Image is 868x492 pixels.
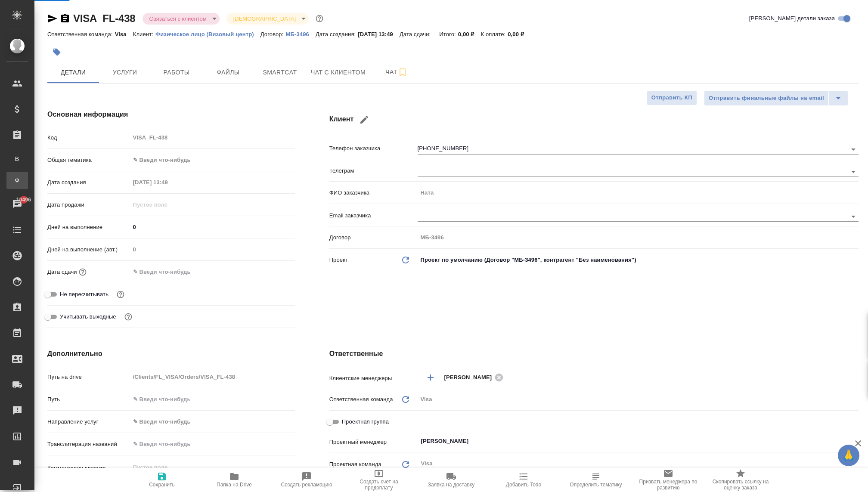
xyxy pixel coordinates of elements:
[126,468,198,492] button: Сохранить
[130,131,295,144] input: Пустое поле
[415,468,487,492] button: Заявка на доставку
[2,193,32,215] a: 10496
[130,438,295,450] input: ✎ Введи что-нибудь
[130,198,205,211] input: Пустое поле
[329,167,418,175] p: Телеграм
[749,14,835,23] span: [PERSON_NAME] детали заказа
[123,311,134,322] button: Выбери, если сб и вс нужно считать рабочими днями для выполнения заказа.
[198,468,270,492] button: Папка на Drive
[147,15,209,22] button: Связаться с клиентом
[487,468,560,492] button: Добавить Todo
[259,67,301,78] span: Smartcat
[47,440,130,449] p: Транслитерация названий
[418,253,859,267] div: Проект по умолчанию (Договор "МБ-3496", контрагент "Без наименования")
[570,482,622,488] span: Определить тематику
[143,13,220,25] div: Связаться с клиентом
[11,155,24,163] span: В
[418,231,859,244] input: Пустое поле
[709,93,824,103] span: Отправить финальные файлы на email
[329,349,859,359] h4: Ответственные
[311,67,366,78] span: Чат с клиентом
[329,211,418,220] p: Email заказчика
[400,31,433,37] p: Дата сдачи:
[130,393,295,405] input: ✎ Введи что-нибудь
[231,15,298,22] button: [DEMOGRAPHIC_DATA]
[348,479,410,491] span: Создать счет на предоплату
[130,153,295,167] div: ✎ Введи что-нибудь
[329,460,381,469] p: Проектная команда
[47,201,130,209] p: Дата продажи
[47,31,115,37] p: Ответственная команда:
[376,67,417,77] span: Чат
[329,438,418,446] p: Проектный менеджер
[343,468,415,492] button: Создать счет на предоплату
[133,156,285,164] div: ✎ Введи что-нибудь
[508,31,530,37] p: 0,00 ₽
[156,67,197,78] span: Работы
[149,482,175,488] span: Сохранить
[314,13,325,24] button: Доп статусы указывают на важность/срочность заказа
[847,166,859,178] button: Open
[481,31,508,37] p: К оплате:
[47,268,77,276] p: Дата сдачи
[342,418,389,426] span: Проектная группа
[560,468,632,492] button: Определить тематику
[217,482,252,488] span: Папка на Drive
[704,90,829,106] button: Отправить финальные файлы на email
[329,374,418,383] p: Клиентские менеджеры
[329,233,418,242] p: Договор
[73,12,136,24] a: VISA_FL-438
[444,373,497,382] span: [PERSON_NAME]
[47,223,130,232] p: Дней на выполнение
[418,186,859,199] input: Пустое поле
[60,290,108,299] span: Не пересчитывать
[458,31,481,37] p: 0,00 ₽
[130,415,295,429] div: ✎ Введи что-нибудь
[428,482,474,488] span: Заявка на доставку
[281,482,332,488] span: Создать рекламацию
[115,31,133,37] p: Visa
[47,13,58,24] button: Скопировать ссылку для ЯМессенджера
[47,245,130,254] p: Дней на выполнение (авт.)
[329,395,393,404] p: Ответственная команда
[47,464,130,473] p: Комментарии клиента
[329,109,859,130] h4: Клиент
[104,67,146,78] span: Услуги
[420,367,441,388] button: Добавить менеджера
[133,418,285,426] div: ✎ Введи что-нибудь
[47,395,130,404] p: Путь
[47,43,66,62] button: Добавить тэг
[632,468,704,492] button: Призвать менеджера по развитию
[270,468,343,492] button: Создать рекламацию
[329,189,418,197] p: ФИО заказчика
[47,373,130,381] p: Путь на drive
[47,109,295,120] h4: Основная информация
[47,178,130,187] p: Дата создания
[226,13,309,25] div: Связаться с клиентом
[11,195,36,204] span: 10496
[155,31,260,37] p: Физическое лицо (Визовый центр)
[130,243,295,256] input: Пустое поле
[847,210,859,223] button: Open
[647,90,697,105] button: Отправить КП
[260,31,286,37] p: Договор:
[285,31,315,37] p: МБ-3496
[358,31,400,37] p: [DATE] 13:49
[130,176,205,189] input: Пустое поле
[208,67,249,78] span: Файлы
[316,31,358,37] p: Дата создания:
[329,144,418,153] p: Телефон заказчика
[47,133,130,142] p: Код
[77,266,88,278] button: Если добавить услуги и заполнить их объемом, то дата рассчитается автоматически
[11,176,24,185] span: Ф
[329,256,348,264] p: Проект
[651,93,692,103] span: Отправить КП
[47,418,130,426] p: Направление услуг
[506,482,541,488] span: Добавить Todo
[60,313,116,321] span: Учитывать выходные
[155,30,260,37] a: Физическое лицо (Визовый центр)
[115,289,126,300] button: Включи, если не хочешь, чтобы указанная дата сдачи изменилась после переставления заказа в 'Подтв...
[53,67,94,78] span: Детали
[704,90,848,106] div: split button
[418,392,859,407] div: Visa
